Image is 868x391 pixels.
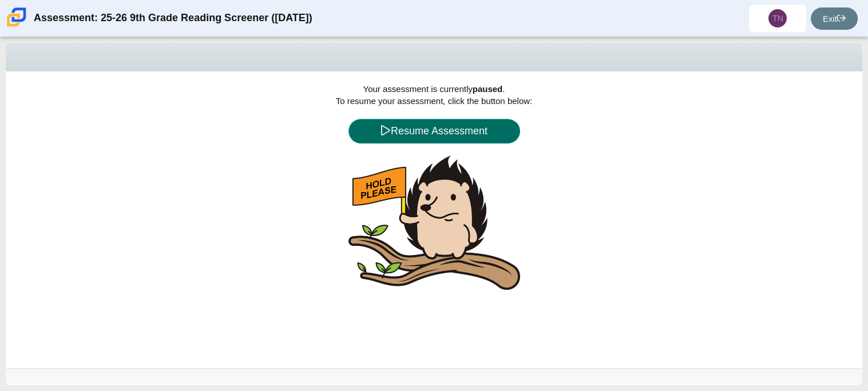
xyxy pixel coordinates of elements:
button: Resume Assessment [348,119,520,143]
a: Carmen School of Science & Technology [5,21,29,31]
span: Your assessment is currently . To resume your assessment, click the button below [336,84,530,106]
img: hedgehog-hold-please.png [348,155,520,290]
b: paused [473,84,503,94]
div: Assessment: 25-26 9th Grade Reading Screener ([DATE]) [34,5,312,32]
span: : [336,84,533,292]
span: TN [772,14,783,22]
img: Carmen School of Science & Technology [5,5,29,29]
a: Exit [811,7,858,30]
